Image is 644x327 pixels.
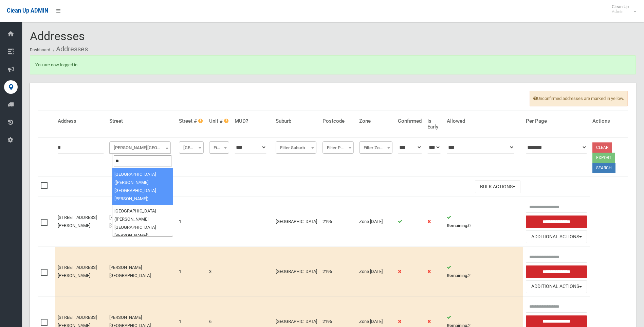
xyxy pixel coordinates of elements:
h4: Street [109,118,173,124]
span: Filter Unit # [209,141,229,154]
td: 2195 [320,197,356,247]
a: Dashboard [30,48,50,52]
span: Unconfirmed addresses are marked in yellow. [530,91,628,106]
div: You are now logged in. [30,55,636,74]
h4: Postcode [323,118,353,124]
span: Filter Suburb [277,143,314,153]
td: 0 [444,197,523,247]
h4: Unit # [209,118,229,124]
td: 3 [206,247,232,297]
span: Filter Street # [181,143,202,153]
td: [PERSON_NAME][GEOGRAPHIC_DATA] [107,197,176,247]
button: Additional Actions [526,280,587,293]
h4: MUD? [235,118,271,124]
td: 2 [444,247,523,297]
td: 1 [176,247,206,297]
li: Addresses [51,43,88,55]
h4: Street # [179,118,204,124]
span: Mary Street (WILEY PARK) [111,143,169,153]
td: 1 [176,197,206,247]
strong: Remaining: [447,223,468,228]
span: Filter Zone [361,143,391,153]
td: [PERSON_NAME][GEOGRAPHIC_DATA] [107,247,176,297]
h4: Address [58,118,104,124]
td: 2195 [320,247,356,297]
h4: Zone [359,118,393,124]
span: Addresses [30,29,85,43]
button: Additional Actions [526,230,587,243]
li: [GEOGRAPHIC_DATA] ([PERSON_NAME][GEOGRAPHIC_DATA][PERSON_NAME]) [112,168,173,205]
h4: Suburb [276,118,317,124]
td: Zone [DATE] [356,197,395,247]
h4: Per Page [526,118,587,124]
a: [STREET_ADDRESS][PERSON_NAME] [58,265,97,278]
button: Search [592,163,615,173]
span: Filter Street # [179,141,204,154]
h4: Actions [592,118,625,124]
h4: Is Early [427,118,441,130]
li: [GEOGRAPHIC_DATA] ([PERSON_NAME][GEOGRAPHIC_DATA][PERSON_NAME]) [112,205,173,242]
span: Mary Street (WILEY PARK) [109,141,171,154]
h4: Allowed [447,118,521,124]
span: Filter Zone [359,141,393,154]
strong: Remaining: [447,273,468,278]
a: [STREET_ADDRESS][PERSON_NAME] [58,215,97,228]
td: Zone [DATE] [356,247,395,297]
td: [GEOGRAPHIC_DATA] [273,197,320,247]
button: Export [592,153,615,163]
span: Filter Postcode [323,141,353,154]
span: Filter Suburb [276,141,316,154]
button: Bulk Actions [475,180,520,193]
h4: Confirmed [398,118,422,124]
td: [GEOGRAPHIC_DATA] [273,247,320,297]
span: Filter Postcode [324,143,352,153]
span: Filter Unit # [211,143,227,153]
span: Clean Up [608,4,636,14]
a: Clear [592,142,612,153]
span: Clean Up ADMIN [7,7,48,14]
small: Admin [612,9,629,14]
